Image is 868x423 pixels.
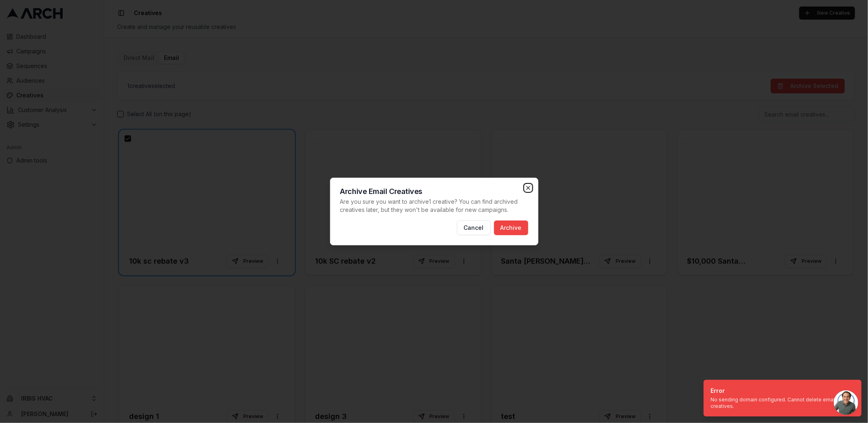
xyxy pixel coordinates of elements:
[711,397,851,410] div: No sending domain configured. Cannot delete email creatives.
[340,198,528,214] p: Are you sure you want to archive 1 creative ? You can find archived creatives later, but they won...
[711,387,851,395] div: Error
[340,188,528,195] h2: Archive Email Creatives
[494,220,528,235] button: Archive
[457,220,491,235] button: Cancel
